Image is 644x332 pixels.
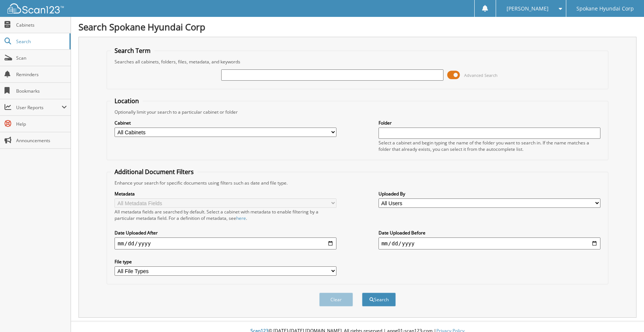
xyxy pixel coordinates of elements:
label: Date Uploaded After [115,230,336,236]
label: Date Uploaded Before [379,230,600,236]
span: Spokane Hyundai Corp [576,6,634,11]
div: Optionally limit your search to a particular cabinet or folder [111,109,604,115]
span: Bookmarks [16,88,67,94]
span: Reminders [16,71,67,78]
label: Cabinet [115,120,336,126]
span: Cabinets [16,22,67,28]
div: Select a cabinet and begin typing the name of the folder you want to search in. If the name match... [379,140,600,152]
span: Announcements [16,137,67,144]
input: end [379,237,600,249]
h1: Search Spokane Hyundai Corp [78,21,636,33]
span: Advanced Search [464,72,498,78]
label: Metadata [115,191,336,197]
legend: Location [111,97,143,105]
a: here [236,215,246,221]
legend: Additional Document Filters [111,168,198,176]
span: User Reports [16,104,62,111]
div: Searches all cabinets, folders, files, metadata, and keywords [111,59,604,65]
label: File type [115,258,336,265]
span: Search [16,38,66,45]
div: Enhance your search for specific documents using filters such as date and file type. [111,180,604,186]
span: Scan [16,55,67,61]
span: [PERSON_NAME] [507,6,549,11]
input: start [115,237,336,249]
div: All metadata fields are searched by default. Select a cabinet with metadata to enable filtering b... [115,209,336,221]
label: Uploaded By [379,191,600,197]
span: Help [16,121,67,127]
legend: Search Term [111,47,154,55]
img: scan123-logo-white.svg [8,3,64,14]
button: Search [362,293,396,306]
label: Folder [379,120,600,126]
button: Clear [319,293,353,306]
